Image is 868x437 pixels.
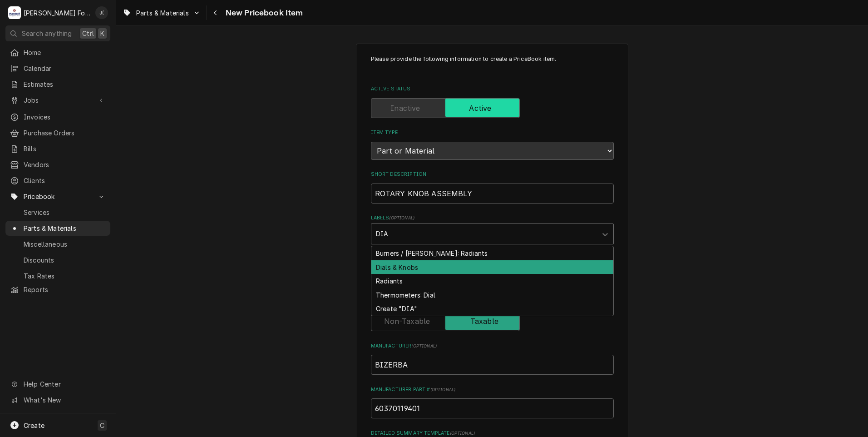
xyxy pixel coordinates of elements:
a: Estimates [5,77,110,92]
a: Go to Jobs [5,93,110,108]
span: ( optional ) [389,215,414,220]
button: Search anythingCtrlK [5,25,110,41]
div: Active [371,98,614,118]
div: Marshall Food Equipment Service's Avatar [8,6,21,19]
div: Burners / [PERSON_NAME]: Radiants [371,246,613,260]
span: Services [24,208,106,217]
a: Reports [5,282,110,297]
span: C [100,421,104,430]
a: Bills [5,141,110,156]
div: Thermometers: Dial [371,288,613,302]
span: Estimates [24,79,106,89]
div: Active Status [371,85,614,118]
div: Manufacturer Part # [371,386,614,418]
span: New Pricebook Item [223,7,303,19]
a: Tax Rates [5,268,110,283]
a: Go to Parts & Materials [119,5,204,20]
div: [PERSON_NAME] Food Equipment Service [24,8,90,18]
span: ( optional ) [411,343,437,348]
div: Create "DIA" [371,302,613,316]
a: Calendar [5,61,110,76]
span: Parts & Materials [24,223,106,233]
span: Home [24,48,106,57]
a: Services [5,205,110,220]
span: Jobs [24,95,92,105]
span: Miscellaneous [24,239,106,249]
label: Manufacturer [371,343,614,350]
label: Item Type [371,129,614,136]
a: Vendors [5,157,110,172]
label: Short Description [371,171,614,178]
span: Calendar [24,64,106,73]
span: Vendors [24,160,106,169]
label: Manufacturer Part # [371,386,614,393]
span: Clients [24,176,106,185]
span: What's New [24,395,105,405]
div: Dials & Knobs [371,260,613,274]
div: Manufacturer [371,343,614,375]
span: ( optional ) [450,431,475,436]
span: K [100,29,104,38]
span: ( optional ) [430,387,456,392]
span: Help Center [24,379,105,389]
span: Pricebook [24,192,92,201]
label: Labels [371,214,614,222]
div: Short Description [371,171,614,203]
a: Home [5,45,110,60]
span: Reports [24,285,106,294]
a: Go to Pricebook [5,189,110,204]
button: Navigate back [208,5,223,20]
a: Purchase Orders [5,125,110,140]
p: Please provide the following information to create a PriceBook item. [371,55,614,72]
div: M [8,6,21,19]
a: Go to Help Center [5,377,110,392]
input: Name used to describe this Part or Material [371,184,614,204]
span: Discounts [24,255,106,265]
a: Invoices [5,109,110,124]
span: Bills [24,144,106,154]
span: Ctrl [82,29,94,38]
span: Purchase Orders [24,128,106,138]
div: Radiants [371,274,613,288]
a: Discounts [5,253,110,268]
div: Item Type [371,129,614,159]
span: Tax Rates [24,271,106,281]
span: Search anything [22,29,72,38]
span: Create [24,422,44,429]
div: J( [95,6,108,19]
a: Go to What's New [5,392,110,407]
label: Active Status [371,85,614,93]
span: Invoices [24,112,106,122]
label: Detailed Summary Template [371,430,614,437]
div: Jeff Debigare (109)'s Avatar [95,6,108,19]
a: Miscellaneous [5,237,110,252]
a: Clients [5,173,110,188]
div: Labels [371,214,614,244]
span: Parts & Materials [136,8,189,18]
a: Parts & Materials [5,221,110,236]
